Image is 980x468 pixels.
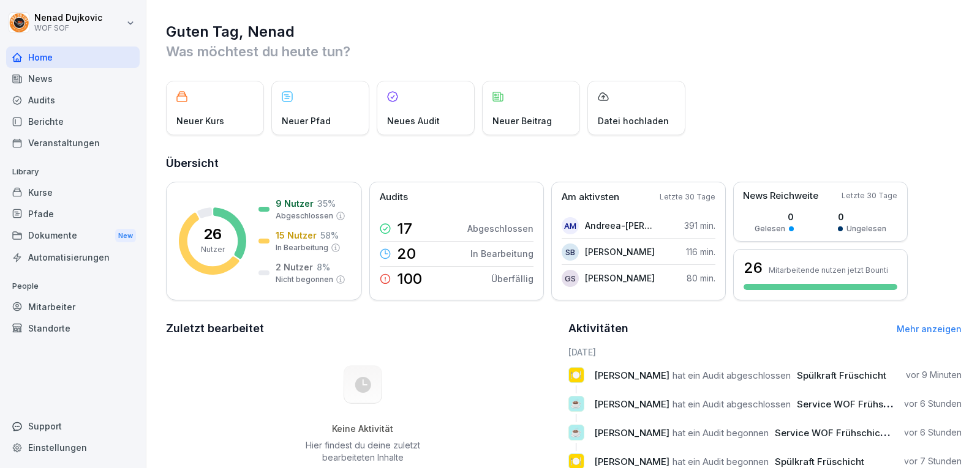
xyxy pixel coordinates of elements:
span: Service WOF Frühschicht-Check [775,427,921,439]
p: [PERSON_NAME] [585,245,655,258]
p: Hier findest du deine zuletzt bearbeiteten Inhalte [301,439,424,464]
a: News [6,68,140,89]
p: Am aktivsten [562,190,619,204]
a: Home [6,46,140,68]
div: Support [6,415,140,437]
p: Nicht begonnen [276,274,333,285]
p: [PERSON_NAME] [585,272,655,284]
p: 🍽️ [570,366,582,384]
a: Audits [6,89,140,111]
span: [PERSON_NAME] [594,370,669,381]
a: Automatisierungen [6,247,140,268]
p: 20 [397,247,416,261]
p: 80 min. [687,272,715,284]
p: 0 [755,210,794,223]
h3: 26 [744,258,763,278]
div: GS [562,270,579,287]
h2: Übersicht [166,155,962,172]
p: Mitarbeitende nutzen jetzt Bounti [769,266,888,275]
a: Veranstaltungen [6,132,140,154]
p: Neuer Beitrag [492,114,552,127]
p: 0 [838,210,886,223]
p: Ungelesen [846,223,886,234]
span: [PERSON_NAME] [594,427,669,439]
h2: Zuletzt bearbeitet [166,320,560,337]
p: vor 9 Minuten [906,369,962,381]
p: 35 % [317,197,336,210]
h5: Keine Aktivität [301,423,424,434]
p: Nutzer [201,244,225,255]
p: ☕ [570,395,582,412]
h6: [DATE] [568,346,962,358]
p: Datei hochladen [598,114,669,127]
p: Letzte 30 Tage [660,191,715,202]
p: Neues Audit [387,114,440,127]
p: vor 6 Stunden [904,426,962,439]
p: Was möchtest du heute tun? [166,42,962,61]
span: [PERSON_NAME] [594,456,669,467]
p: Abgeschlossen [276,210,333,221]
p: Überfällig [491,272,533,285]
p: ☕ [570,424,582,441]
p: 17 [397,221,412,236]
p: Letzte 30 Tage [842,190,897,201]
a: Kurse [6,182,140,203]
p: Neuer Kurs [176,114,224,127]
span: hat ein Audit abgeschlossen [673,370,791,381]
p: 9 Nutzer [276,197,314,210]
p: Abgeschlossen [467,222,533,235]
p: 58 % [320,229,339,242]
p: vor 7 Stunden [904,455,962,467]
a: Standorte [6,318,140,339]
p: Audits [380,190,408,204]
p: People [6,277,140,296]
h1: Guten Tag, Nenad [166,22,962,42]
div: Dokumente [6,225,140,247]
p: Library [6,162,140,182]
p: Andreea-[PERSON_NAME] [585,219,655,232]
span: hat ein Audit abgeschlossen [673,398,791,410]
span: Spülkraft Früschicht [775,456,864,467]
a: Einstellungen [6,437,140,458]
p: Neuer Pfad [282,114,331,127]
p: In Bearbeitung [276,242,328,253]
a: DokumenteNew [6,225,140,247]
span: hat ein Audit begonnen [673,456,769,467]
p: 26 [203,227,222,242]
p: WOF SOF [34,24,102,32]
p: 100 [397,272,422,286]
div: SB [562,243,579,261]
p: In Bearbeitung [470,247,533,260]
p: 116 min. [686,245,715,258]
p: 2 Nutzer [276,261,313,273]
a: Mitarbeiter [6,296,140,318]
p: 8 % [317,261,330,273]
span: [PERSON_NAME] [594,398,669,410]
p: 15 Nutzer [276,229,317,242]
a: Pfade [6,203,140,225]
div: AM [562,217,579,234]
h2: Aktivitäten [568,320,628,337]
p: Nenad Dujkovic [34,13,102,23]
a: Mehr anzeigen [897,324,962,334]
span: hat ein Audit begonnen [673,427,769,439]
div: New [115,229,136,243]
span: Service WOF Frühschicht-Check [797,398,943,410]
p: Gelesen [755,223,785,234]
p: 391 min. [684,219,715,232]
p: vor 6 Stunden [904,398,962,410]
a: Berichte [6,111,140,132]
span: Spülkraft Früschicht [797,370,886,381]
p: News Reichweite [743,189,818,203]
